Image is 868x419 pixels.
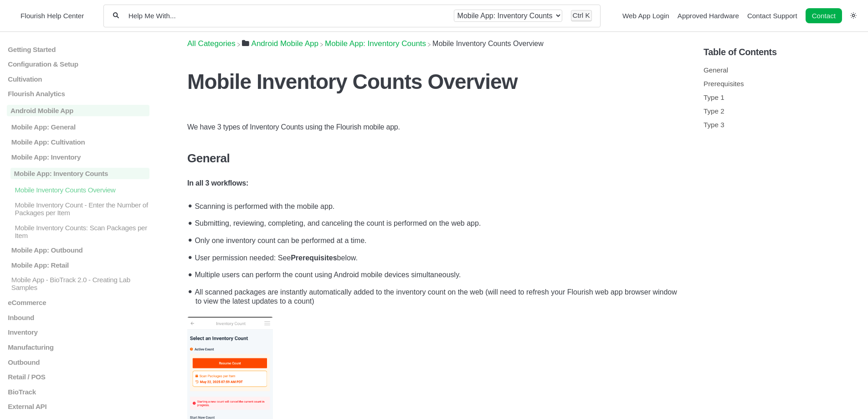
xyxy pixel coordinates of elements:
a: Configuration & Setup [7,60,149,68]
span: Flourish Help Center [21,12,84,20]
a: Inventory [7,328,149,336]
a: Approved Hardware navigation item [678,12,739,20]
span: ​Android Mobile App [252,39,318,48]
a: Outbound [7,358,149,366]
h1: Mobile Inventory Counts Overview [187,69,681,94]
a: Mobile App: Inventory Counts [7,168,149,179]
a: Switch dark mode setting [850,11,857,19]
a: Cultivation [7,75,149,83]
a: Type 2 [704,107,724,115]
a: Prerequisites [704,80,744,88]
a: Mobile App: Cultivation [7,138,149,146]
li: User permission needed: See below. [192,248,681,265]
p: Mobile App: Inventory [10,153,149,160]
input: Help Me With... [128,11,445,20]
a: Mobile App: General [7,123,149,131]
p: Mobile Inventory Counts: Scan Packages per Item [14,223,149,239]
a: General [704,66,728,74]
p: Mobile App: Retail [10,261,149,269]
a: Mobile App: Outbound [7,246,149,254]
a: Retail / POS [7,373,149,381]
a: Contact [806,8,842,23]
li: Multiple users can perform the count using Android mobile devices simultaneously. [192,265,681,282]
strong: In all 3 workflows: [187,179,248,187]
a: Mobile Inventory Counts Overview [7,186,149,194]
p: Mobile Inventory Counts Overview [14,186,149,194]
a: eCommerce [7,299,149,306]
a: Mobile App: Inventory Counts [325,39,426,48]
kbd: K [585,11,590,19]
img: Flourish Help Center Logo [11,10,16,22]
a: Web App Login navigation item [622,12,669,20]
a: Flourish Help Center [11,10,84,22]
p: Mobile App - BioTrack 2.0 - Creating Lab Samples [10,276,149,291]
li: All scanned packages are instantly automatically added to the inventory count on the web (will ne... [192,282,681,308]
a: Android Mobile App [242,39,318,48]
a: Type 3 [704,121,724,129]
li: Scanning is performed with the mobile app. [192,197,681,214]
li: Contact desktop [803,10,844,22]
span: ​Mobile App: Inventory Counts [325,39,426,48]
p: Mobile App: General [10,123,149,131]
h5: Table of Contents [704,47,861,57]
a: External API [7,403,149,410]
li: Only one inventory count can be performed at a time. [192,231,681,248]
a: Contact Support navigation item [747,12,797,20]
a: Breadcrumb link to All Categories [187,39,236,48]
a: Getting Started [7,45,149,53]
a: BioTrack [7,388,149,396]
a: Mobile App: Inventory [7,153,149,160]
h3: General [187,151,681,166]
kbd: Ctrl [573,11,584,19]
li: Submitting, reviewing, completing, and canceling the count is performed on the web app. [192,214,681,231]
a: Android Mobile App [7,105,149,116]
p: Mobile App: Outbound [10,246,149,254]
a: Mobile App: Retail [7,261,149,269]
p: Mobile App: Inventory Counts [10,168,149,179]
a: Inbound [7,314,149,321]
a: Mobile Inventory Count - Enter the Number of Packages per Item [7,201,149,217]
span: Mobile Inventory Counts Overview [432,40,544,47]
strong: Prerequisites [291,254,337,262]
a: Mobile Inventory Counts: Scan Packages per Item [7,223,149,239]
p: Mobile App: Cultivation [10,138,149,146]
p: We have 3 types of Inventory Counts using the Flourish mobile app. [187,121,681,133]
a: Mobile App - BioTrack 2.0 - Creating Lab Samples [7,276,149,291]
a: Flourish Analytics [7,90,149,98]
p: Mobile Inventory Count - Enter the Number of Packages per Item [14,201,149,217]
span: All Categories [187,39,236,48]
a: Type 1 [704,93,724,101]
a: Manufacturing [7,343,149,351]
